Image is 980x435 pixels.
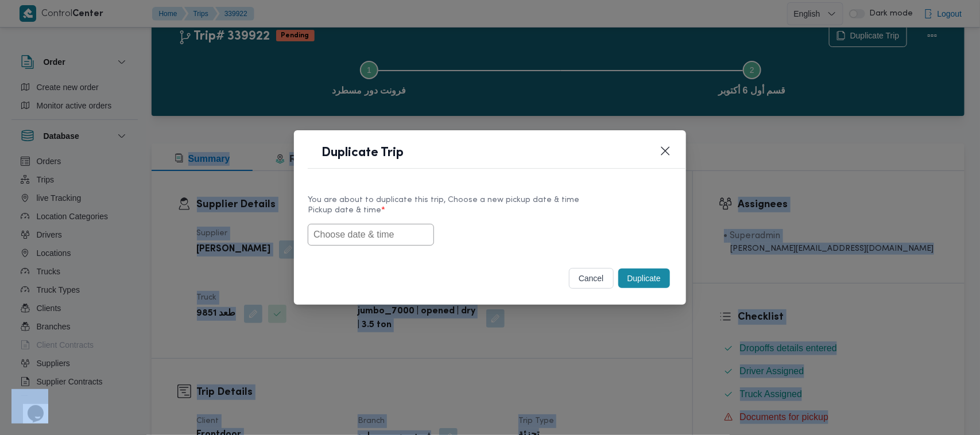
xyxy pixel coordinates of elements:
button: cancel [569,268,614,289]
button: Closes this modal window [659,144,672,158]
button: Duplicate [618,269,670,288]
input: Choose date & time [308,224,434,246]
div: You are about to duplicate this trip, Choose a new pickup date & time [308,194,672,206]
h1: Duplicate Trip [321,144,404,162]
label: Pickup date & time [308,206,672,224]
iframe: chat widget [11,389,48,424]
